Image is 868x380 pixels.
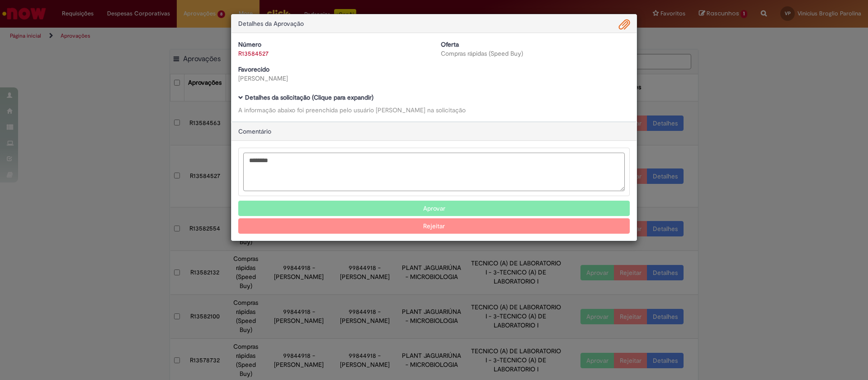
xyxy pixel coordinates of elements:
div: A informação abaixo foi preenchida pelo usuário [PERSON_NAME] na solicitação [238,106,630,115]
button: Rejeitar [238,218,630,234]
span: Detalhes da Aprovação [238,19,304,28]
span: Comentário [238,127,271,135]
a: R13584527 [238,49,269,58]
div: Compras rápidas (Speed Buy) [441,49,630,58]
b: Detalhes da solicitação (Clique para expandir) [245,93,373,101]
b: Favorecido [238,65,269,73]
h5: Detalhes da solicitação (Clique para expandir) [238,94,630,101]
div: [PERSON_NAME] [238,74,427,83]
button: Aprovar [238,201,630,216]
b: Oferta [441,40,459,48]
b: Número [238,40,261,48]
